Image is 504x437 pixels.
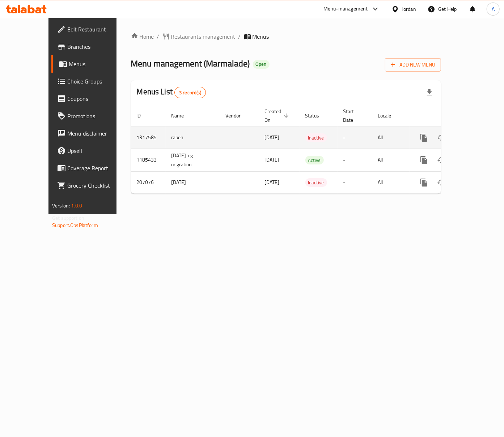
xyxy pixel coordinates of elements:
[166,127,220,149] td: rabeh
[51,55,133,73] a: Menus
[67,94,127,103] span: Coupons
[137,111,151,120] span: ID
[415,174,433,191] button: more
[238,32,241,41] li: /
[166,171,220,193] td: [DATE]
[51,90,133,107] a: Coupons
[67,77,127,86] span: Choice Groups
[51,21,133,38] a: Edit Restaurant
[323,5,368,13] div: Menu-management
[67,112,127,120] span: Promotions
[338,127,372,149] td: -
[372,171,410,193] td: All
[67,129,127,138] span: Menu disclaimer
[338,171,372,193] td: -
[51,125,133,142] a: Menu disclaimer
[131,32,154,41] a: Home
[421,84,438,101] div: Export file
[51,38,133,55] a: Branches
[305,156,324,164] span: Active
[343,107,364,124] span: Start Date
[265,107,291,124] span: Created On
[305,111,329,120] span: Status
[162,32,236,41] a: Restaurants management
[410,105,491,127] th: Actions
[174,87,206,98] div: Total records count
[131,171,166,193] td: 207076
[175,89,206,96] span: 3 record(s)
[131,149,166,171] td: 1185433
[385,58,441,72] button: Add New Menu
[433,174,450,191] button: Change Status
[166,149,220,171] td: [DATE]-cg migration
[372,149,410,171] td: All
[253,61,270,67] span: Open
[51,73,133,90] a: Choice Groups
[305,179,327,187] span: Inactive
[253,32,269,41] span: Menus
[51,177,133,194] a: Grocery Checklist
[71,201,82,210] span: 1.0.0
[69,60,127,68] span: Menus
[391,60,435,69] span: Add New Menu
[378,111,401,120] span: Locale
[67,42,127,51] span: Branches
[305,134,327,142] span: Inactive
[265,177,280,187] span: [DATE]
[52,201,70,210] span: Version:
[52,213,85,223] span: Get support on:
[52,220,98,230] a: Support.OpsPlatform
[157,32,160,41] li: /
[415,129,433,146] button: more
[433,151,450,169] button: Change Status
[67,181,127,190] span: Grocery Checklist
[51,107,133,125] a: Promotions
[226,111,250,120] span: Vendor
[305,156,324,164] div: Active
[131,32,441,41] nav: breadcrumb
[265,133,280,142] span: [DATE]
[492,5,495,13] span: A
[51,142,133,159] a: Upsell
[131,127,166,149] td: 1317585
[67,25,127,34] span: Edit Restaurant
[171,111,194,120] span: Name
[372,127,410,149] td: All
[131,105,491,194] table: enhanced table
[67,164,127,172] span: Coverage Report
[433,129,450,146] button: Change Status
[67,146,127,155] span: Upsell
[51,159,133,177] a: Coverage Report
[171,32,236,41] span: Restaurants management
[402,5,416,13] div: Jordan
[265,155,280,164] span: [DATE]
[137,86,206,98] h2: Menus List
[415,151,433,169] button: more
[131,55,250,72] span: Menu management ( Marmalade )
[338,149,372,171] td: -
